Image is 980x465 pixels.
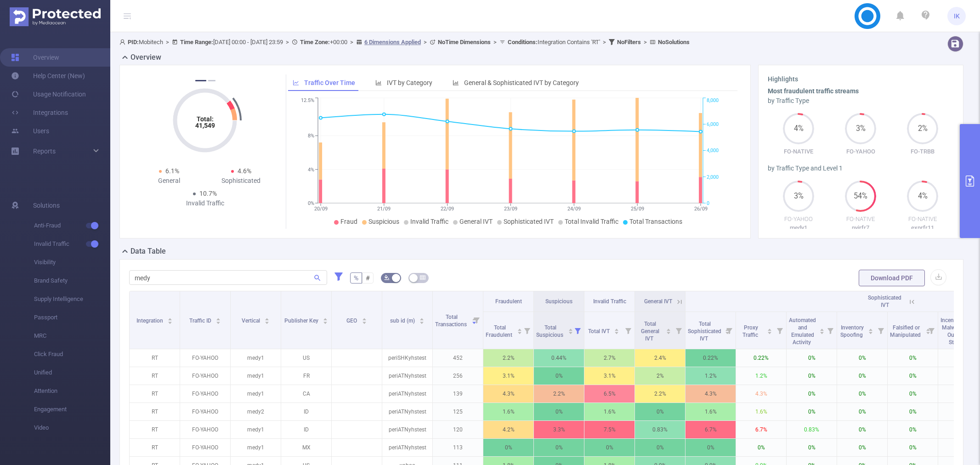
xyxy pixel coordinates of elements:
[340,218,357,225] span: Fraud
[840,324,864,338] span: Inventory Spoofing
[631,206,644,212] tspan: 25/09
[163,39,172,45] span: >
[830,223,892,232] p: nyjrfr7
[242,318,261,324] span: Vertical
[130,385,180,403] p: RT
[868,330,873,333] i: icon: caret-down
[167,317,173,322] div: Sort
[635,367,685,385] p: 2%
[892,147,954,156] p: FO-TRBB
[419,317,425,319] i: icon: caret-up
[483,349,533,367] p: 2.2%
[890,324,922,338] span: Falsified or Manipulated
[180,367,230,385] p: FO-YAHOO
[346,318,358,324] span: GEO
[571,312,584,349] i: Filter menu
[568,330,573,333] i: icon: caret-down
[435,314,468,328] span: Total Transactions
[707,98,719,104] tspan: 8,000
[584,439,634,456] p: 0%
[742,324,759,338] span: Proxy Traffic
[508,39,538,45] b: Conditions :
[433,439,483,456] p: 113
[614,330,619,333] i: icon: caret-down
[11,122,49,140] a: Users
[180,385,230,403] p: FO-YAHOO
[231,349,281,367] p: medy1
[281,421,331,438] p: ID
[685,421,736,438] p: 6.7%
[534,421,584,438] p: 3.3%
[614,327,619,333] div: Sort
[33,196,60,215] span: Solutions
[382,385,432,403] p: periATNyhstest
[208,80,215,81] button: 2
[635,439,685,456] p: 0%
[281,385,331,403] p: CA
[323,317,328,322] div: Sort
[231,367,281,385] p: medy1
[362,317,367,319] i: icon: caret-up
[119,39,690,45] span: Mobitech [DATE] 00:00 - [DATE] 23:59 +00:00
[819,330,824,333] i: icon: caret-down
[767,327,772,333] div: Sort
[419,317,425,322] div: Sort
[584,349,634,367] p: 2.7%
[362,317,367,322] div: Sort
[34,308,110,327] span: Passport
[199,190,217,197] span: 10.7%
[354,274,358,282] span: %
[635,385,685,403] p: 2.2%
[483,421,533,438] p: 4.2%
[567,206,581,212] tspan: 24/09
[459,218,493,225] span: General IVT
[767,330,772,333] i: icon: caret-down
[180,403,230,420] p: FO-YAHOO
[954,7,960,25] span: IK
[11,85,86,103] a: Usage Notification
[231,385,281,403] p: medy1
[504,218,554,225] span: Sophisticated IVT
[787,367,837,385] p: 0%
[231,421,281,438] p: medy1
[133,176,205,186] div: General
[534,439,584,456] p: 0%
[672,312,685,349] i: Filter menu
[34,253,110,272] span: Visibility
[707,174,719,180] tspan: 2,000
[830,147,892,156] p: FO-YAHOO
[666,327,671,333] div: Sort
[433,421,483,438] p: 120
[685,403,736,420] p: 1.6%
[281,349,331,367] p: US
[304,79,355,86] span: Traffic Over Time
[129,270,327,285] input: Search...
[868,295,901,308] span: Sophisticated IVT
[165,167,179,175] span: 6.1%
[441,206,454,212] tspan: 22/09
[180,39,213,45] b: Time Range:
[34,400,110,419] span: Engagement
[768,74,954,84] h3: Highlights
[136,318,164,324] span: Integration
[362,320,367,323] i: icon: caret-down
[517,327,522,330] i: icon: caret-up
[768,223,830,232] p: medy1
[534,385,584,403] p: 2.2%
[892,215,954,224] p: FO-NATIVE
[34,216,110,235] span: Anti-Fraud
[34,382,110,400] span: Attention
[859,270,925,286] button: Download PDF
[308,200,314,206] tspan: 0%
[868,327,873,330] i: icon: caret-up
[768,87,859,95] b: Most fraudulent traffic streams
[130,349,180,367] p: RT
[382,349,432,367] p: periSHKyhstest
[837,439,887,456] p: 0%
[588,328,611,335] span: Total IVT
[483,367,533,385] p: 3.1%
[301,98,314,104] tspan: 12.5%
[768,96,954,106] div: by Traffic Type
[892,223,954,232] p: exprfr11
[11,103,68,122] a: Integrations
